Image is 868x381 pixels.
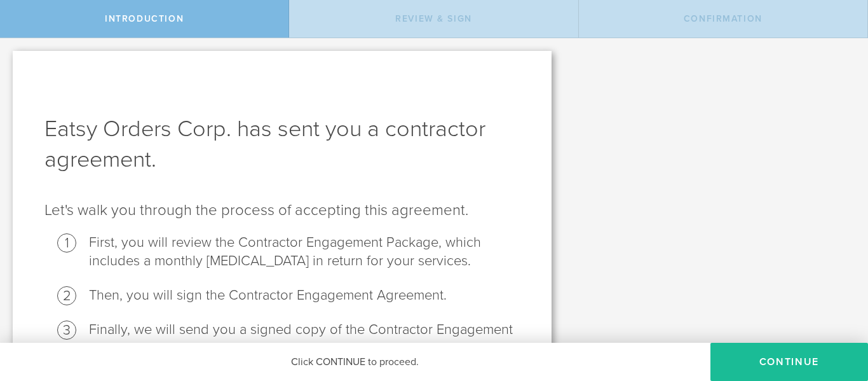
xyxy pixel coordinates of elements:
span: Introduction [105,13,184,24]
li: Finally, we will send you a signed copy of the Contractor Engagement Package for your records. [89,321,520,357]
span: Review & sign [395,13,472,24]
h1: Eatsy Orders Corp. has sent you a contractor agreement. [44,114,520,175]
span: Confirmation [684,13,763,24]
p: Let's walk you through the process of accepting this agreement. [44,200,520,221]
li: First, you will review the Contractor Engagement Package, which includes a monthly [MEDICAL_DATA]... [89,233,520,270]
button: Continue [710,343,868,381]
li: Then, you will sign the Contractor Engagement Agreement. [89,286,520,305]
